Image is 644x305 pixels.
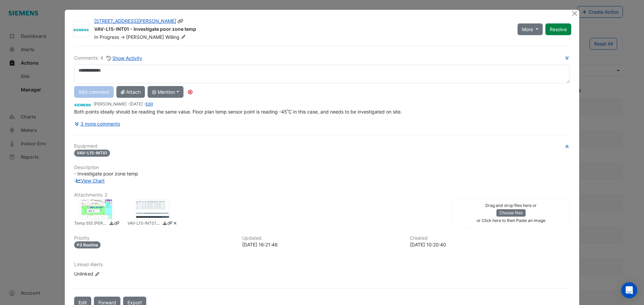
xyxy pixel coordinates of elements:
button: More [518,23,543,35]
h6: Updated [242,235,402,241]
h6: Created [410,235,570,241]
a: View Chart [76,178,105,183]
span: [PERSON_NAME] [126,34,164,40]
small: Drag and drop files here or [485,203,537,208]
a: Download [109,220,114,227]
a: Copy link to clipboard [114,220,119,227]
span: Willing [165,34,187,41]
div: Unlinked [74,270,155,277]
span: 2025-08-07 16:21:46 [129,101,143,106]
button: 3 more comments [74,118,120,130]
span: - Investigate poor zone temp - [74,171,138,183]
a: Delete [172,220,177,227]
small: VAV-L15-INT01.jpg [127,220,161,227]
button: Close [571,10,578,17]
small: [PERSON_NAME] - - [94,101,153,107]
h6: Description [74,165,570,170]
span: VAV-L15-INT01 [74,150,110,157]
button: Resolve [545,23,571,35]
small: or Click here to then Paste an image [477,218,545,223]
div: VAV-L15-INT01.jpg [136,199,169,219]
h6: Equipment [74,143,570,149]
a: Edit [146,101,153,106]
a: Download [162,220,167,227]
div: Open Intercom Messenger [621,282,637,298]
div: [DATE] 10:20:40 [410,241,570,248]
a: [STREET_ADDRESS][PERSON_NAME] [94,18,176,24]
span: In Progress [94,34,119,40]
div: Comments: 4 [74,54,143,62]
div: Temp 555 Collins .png [80,199,113,219]
a: Copy link to clipboard [167,220,172,227]
button: Show Activity [106,54,143,62]
h6: Attachments: 2 [74,192,570,198]
span: Both points ideally should be reading the same value. Floor plan temp sensor point is reading -45... [74,109,402,115]
h6: Linked Alerts [74,262,570,268]
button: Choose files [496,209,526,217]
span: Copy link to clipboard [177,18,183,24]
small: Temp 555 Collins .png [74,220,108,227]
div: VAV-L15-INT01 - Investigate poor zone temp [94,26,509,34]
img: Siemens [74,101,91,108]
div: [DATE] 16:21:46 [242,241,402,248]
h6: Priority [74,235,234,241]
button: Attach [116,86,145,98]
span: -> [120,34,125,40]
div: Tooltip anchor [187,89,193,95]
div: P3 Routine [74,241,101,248]
button: @ Mention [148,86,183,98]
fa-icon: Edit Linked Alerts [95,272,100,277]
span: More [522,26,533,33]
img: Siemens [73,26,89,33]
